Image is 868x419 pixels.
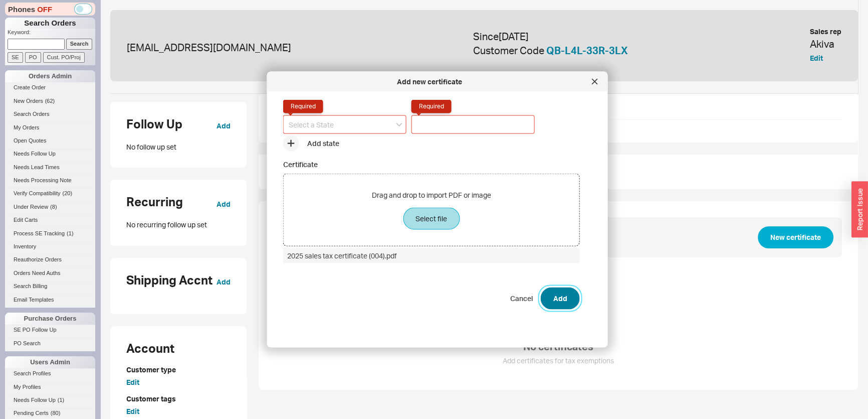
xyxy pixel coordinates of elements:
[810,28,841,35] h5: Sales rep
[411,100,452,113] div: Required
[283,115,406,134] input: Select a State
[63,190,73,196] span: ( 20 )
[8,29,95,39] p: Keyword:
[5,202,95,212] a: Under Review(8)
[810,53,823,63] button: Edit
[770,231,821,243] span: New certificate
[415,213,447,225] span: Select file
[14,177,72,183] span: Needs Processing Note
[5,175,95,186] a: Needs Processing Note
[5,215,95,225] a: Edit Carts
[216,121,231,131] button: Add
[67,230,73,236] span: ( 1 )
[45,98,55,104] span: ( 62 )
[43,52,85,63] input: Cust. PO/Proj
[546,46,628,56] button: QB-L4L-33R-3LX
[126,118,182,130] h1: Follow Up
[473,46,628,56] h3: Customer Code
[51,410,61,416] span: ( 80 )
[126,142,231,152] div: No follow up set
[8,52,23,63] input: SE
[5,281,95,292] a: Search Billing
[126,220,231,230] div: No recurring follow up set
[5,368,95,379] a: Search Profiles
[14,151,56,157] span: Needs Follow Up
[14,98,43,104] span: New Orders
[14,190,61,196] span: Verify Compatibility
[283,160,580,170] div: Certificate
[5,408,95,418] a: Pending Certs(80)
[58,397,64,403] span: ( 1 )
[5,188,95,199] a: Verify Compatibility(20)
[5,3,95,16] div: Phones
[216,199,231,209] button: Add
[510,294,533,304] span: Cancel
[758,226,833,248] button: New certificate
[287,251,397,260] span: 2025 sales tax certificate (004).pdf
[126,395,231,402] h5: Customer tags
[5,82,95,93] a: Create Order
[283,100,323,113] div: Required
[5,338,95,349] a: PO Search
[275,342,842,352] h2: No certificates
[396,123,402,127] svg: open menu
[126,196,183,208] h1: Recurring
[126,366,231,373] h5: Customer type
[5,241,95,252] a: Inventory
[126,377,139,387] button: Edit
[14,230,65,236] span: Process SE Tracking
[5,313,95,325] div: Purchase Orders
[5,18,95,29] h1: Search Orders
[5,295,95,305] a: Email Templates
[275,356,842,366] div: Add certificates for tax exemptions
[127,43,291,53] h3: [EMAIL_ADDRESS][DOMAIN_NAME]
[403,208,460,230] button: Select file
[37,4,52,15] span: OFF
[126,274,212,286] h1: Shipping Accnt
[5,268,95,278] a: Orders Need Auths
[411,102,535,111] span: Tax ID
[541,288,580,310] button: Add
[810,39,841,49] h3: Akiva
[473,32,628,42] h3: Since [DATE]
[307,138,339,149] div: Add state
[14,204,48,210] span: Under Review
[5,122,95,133] a: My Orders
[411,115,535,134] input: Tax IDRequired
[126,406,139,416] button: Edit
[5,96,95,106] a: New Orders(62)
[14,397,56,403] span: Needs Follow Up
[272,77,587,87] div: Add new certificate
[5,382,95,392] a: My Profiles
[5,325,95,335] a: SE PO Follow Up
[546,44,628,57] a: QB-L4L-33R-3LX
[5,395,95,405] a: Needs Follow Up(1)
[5,228,95,239] a: Process SE Tracking(1)
[5,162,95,173] a: Needs Lead Times
[5,149,95,159] a: Needs Follow Up
[14,410,49,416] span: Pending Certs
[66,39,93,49] input: Search
[5,356,95,368] div: Users Admin
[5,254,95,265] a: Reauthorize Orders
[50,204,57,210] span: ( 8 )
[5,70,95,82] div: Orders Admin
[126,342,231,354] h1: Account
[25,52,41,63] input: PO
[216,277,231,287] button: Add
[300,190,563,200] div: Drag and drop to import PDF or image
[5,135,95,146] a: Open Quotes
[5,109,95,119] a: Search Orders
